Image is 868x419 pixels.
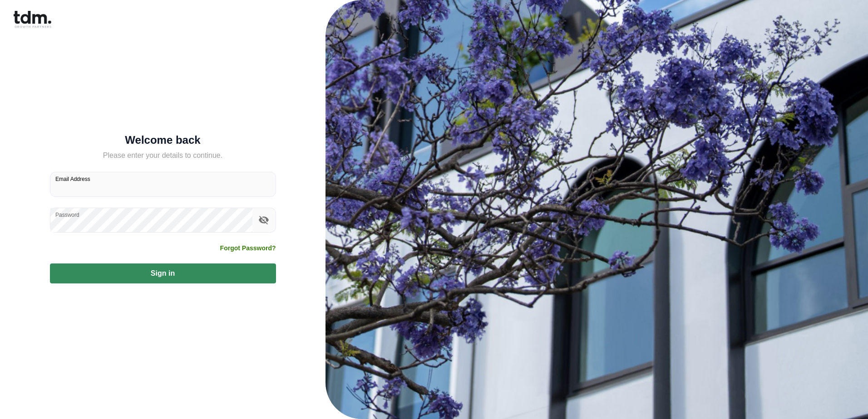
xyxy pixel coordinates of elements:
[50,150,276,161] h5: Please enter your details to continue.
[256,212,271,228] button: toggle password visibility
[55,175,90,183] label: Email Address
[220,244,276,253] a: Forgot Password?
[50,263,276,283] button: Sign in
[50,136,276,145] h5: Welcome back
[55,211,79,219] label: Password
